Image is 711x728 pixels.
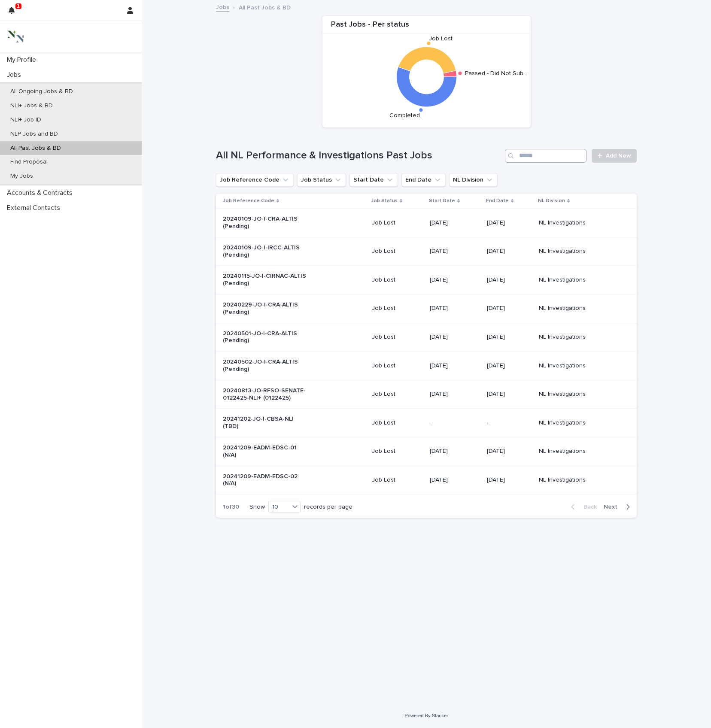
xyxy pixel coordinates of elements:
[592,149,637,163] a: Add New
[9,5,20,21] div: 1
[3,189,79,197] p: Accounts & Contracts
[322,20,531,34] div: Past Jobs - Per status
[539,334,623,341] p: NL Investigations
[3,71,28,79] p: Jobs
[539,248,623,255] p: NL Investigations
[487,391,532,398] p: [DATE]
[3,56,43,64] p: My Profile
[216,380,637,409] tr: 20240813-JO-RFSO-SENATE-0122425-NLI+ (0122425)Job Lost[DATE][DATE]NL Investigations
[371,196,398,206] p: Job Status
[239,2,291,12] p: All Past Jobs & BD
[430,448,480,455] p: [DATE]
[564,503,600,511] button: Back
[430,248,480,255] p: [DATE]
[430,362,480,370] p: [DATE]
[297,173,346,187] button: Job Status
[223,416,309,430] p: 20241202-JO-I-CBSA-NLI (TBD)
[372,391,423,398] p: Job Lost
[539,276,623,284] p: NL Investigations
[372,419,423,427] p: Job Lost
[3,116,48,124] p: NLI+ Job ID
[3,88,80,95] p: All Ongoing Jobs & BD
[430,419,480,427] p: -
[429,196,455,206] p: Start Date
[539,362,623,370] p: NL Investigations
[430,276,480,284] p: [DATE]
[486,196,509,206] p: End Date
[430,476,480,484] p: [DATE]
[249,504,265,511] p: Show
[269,503,289,512] div: 10
[487,248,532,255] p: [DATE]
[404,713,448,718] a: Powered By Stacker
[600,503,637,511] button: Next
[372,334,423,341] p: Job Lost
[539,448,623,455] p: NL Investigations
[223,215,309,230] p: 20240109-JO-I-CRA-ALTIS (Pending)
[216,409,637,437] tr: 20241202-JO-I-CBSA-NLI (TBD)Job Lost--NL Investigations
[430,391,480,398] p: [DATE]
[487,334,532,341] p: [DATE]
[216,2,229,12] a: Jobs
[216,294,637,323] tr: 20240229-JO-I-CRA-ALTIS (Pending)Job Lost[DATE][DATE]NL Investigations
[487,276,532,284] p: [DATE]
[223,244,309,259] p: 20240109-JO-I-IRCC-ALTIS (Pending)
[487,476,532,484] p: [DATE]
[3,130,65,138] p: NLP Jobs and BD
[539,476,623,484] p: NL Investigations
[216,266,637,294] tr: 20240115-JO-I-CIRNAC-ALTIS (Pending)Job Lost[DATE][DATE]NL Investigations
[216,173,294,187] button: Job Reference Code
[429,36,453,42] text: Job Lost
[606,153,631,159] span: Add New
[223,358,309,373] p: 20240502-JO-I-CRA-ALTIS (Pending)
[430,334,480,341] p: [DATE]
[578,504,597,510] span: Back
[349,173,398,187] button: Start Date
[223,301,309,316] p: 20240229-JO-I-CRA-ALTIS (Pending)
[3,145,68,152] p: All Past Jobs & BD
[430,219,480,227] p: [DATE]
[304,504,352,511] p: records per page
[430,305,480,312] p: [DATE]
[449,173,498,187] button: NL Division
[372,476,423,484] p: Job Lost
[487,305,532,312] p: [DATE]
[539,219,623,227] p: NL Investigations
[7,28,24,45] img: 3bAFpBnQQY6ys9Fa9hsD
[487,362,532,370] p: [DATE]
[216,209,637,237] tr: 20240109-JO-I-CRA-ALTIS (Pending)Job Lost[DATE][DATE]NL Investigations
[604,504,623,510] span: Next
[539,305,623,312] p: NL Investigations
[223,387,309,402] p: 20240813-JO-RFSO-SENATE-0122425-NLI+ (0122425)
[223,444,309,459] p: 20241209-EADM-EDSC-01 (N/A)
[372,362,423,370] p: Job Lost
[216,497,246,518] p: 1 of 30
[223,330,309,345] p: 20240501-JO-I-CRA-ALTIS (Pending)
[372,219,423,227] p: Job Lost
[372,448,423,455] p: Job Lost
[487,419,532,427] p: -
[223,273,309,287] p: 20240115-JO-I-CIRNAC-ALTIS (Pending)
[3,158,55,166] p: Find Proposal
[389,112,420,118] text: Completed
[216,352,637,380] tr: 20240502-JO-I-CRA-ALTIS (Pending)Job Lost[DATE][DATE]NL Investigations
[216,323,637,352] tr: 20240501-JO-I-CRA-ALTIS (Pending)Job Lost[DATE][DATE]NL Investigations
[465,70,527,76] text: Passed - Did Not Sub…
[216,149,501,162] h1: All NL Performance & Investigations Past Jobs
[216,466,637,494] tr: 20241209-EADM-EDSC-02 (N/A)Job Lost[DATE][DATE]NL Investigations
[223,196,274,206] p: Job Reference Code
[487,219,532,227] p: [DATE]
[538,196,565,206] p: NL Division
[505,149,586,163] input: Search
[487,448,532,455] p: [DATE]
[216,437,637,466] tr: 20241209-EADM-EDSC-01 (N/A)Job Lost[DATE][DATE]NL Investigations
[3,173,40,180] p: My Jobs
[401,173,446,187] button: End Date
[372,276,423,284] p: Job Lost
[539,391,623,398] p: NL Investigations
[223,473,309,488] p: 20241209-EADM-EDSC-02 (N/A)
[372,248,423,255] p: Job Lost
[17,3,20,9] p: 1
[372,305,423,312] p: Job Lost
